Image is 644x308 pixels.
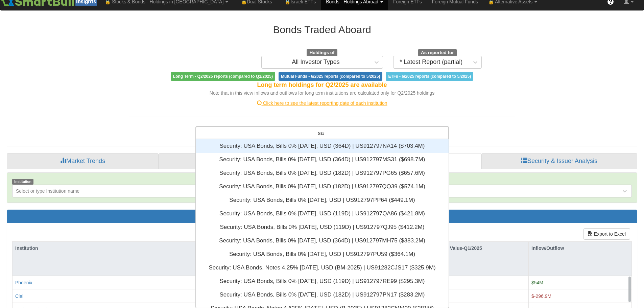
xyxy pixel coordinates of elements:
[12,179,33,185] span: Institution
[196,180,449,193] div: Security: ‎USA Bonds, Bills 0% [DATE], USD (182D) | US912797QQ39 ‎($574.1M)‏
[418,49,457,56] span: As reported for
[279,72,382,81] span: Mutual Funds - 6/2025 reports (compared to 5/2025)
[292,59,340,66] div: All Investor Types
[196,247,449,261] div: Security: ‎USA Bonds, Bills 0% [DATE], USD | US912797PU59 ‎($364.1M)‏
[159,153,322,169] a: Sector Breakdown
[15,292,23,299] button: Clal
[196,153,449,166] div: Security: ‎USA Bonds, Bills 0% [DATE], USD (364D) | US912797MS31 ‎($698.7M)‏
[15,279,32,286] button: Phoenix
[196,288,449,302] div: Security: ‎USA Bonds, Bills 0% [DATE], USD (182D) | US912797PN17 ‎($283.2M)‏
[196,234,449,247] div: Security: ‎USA Bonds, Bills 0% [DATE], USD (364D) | US912797MH75 ‎($383.2M)‏
[129,81,515,90] div: Long term holdings for Q2/2025 are available
[531,293,551,299] span: $-296.9M
[583,228,630,240] button: Export to Excel
[13,242,322,255] div: Institution
[426,242,528,255] div: Holdings Value-Q1/2025
[129,90,515,96] div: Note that in this view inflows and outflows for long term institutions are calculated only for Q2...
[307,49,337,56] span: Holdings of
[481,153,637,169] a: Security & Issuer Analysis
[196,275,449,288] div: Security: ‎USA Bonds, Bills 0% [DATE], USD (119D) | US912797RE99 ‎($295.3M)‏
[529,242,631,255] div: Inflow/Outflow
[531,280,543,285] span: $54M
[196,207,449,220] div: Security: ‎USA Bonds, Bills 0% [DATE], USD (119D) | US912797QA86 ‎($421.8M)‏
[400,59,462,66] div: * Latest Report (partial)
[171,72,275,81] span: Long Term - Q2/2025 reports (compared to Q1/2025)
[196,166,449,180] div: Security: ‎USA Bonds, Bills 0% [DATE], USD (182D) | US912797PG65 ‎($657.6M)‏
[196,220,449,234] div: Security: ‎USA Bonds, Bills 0% [DATE], USD (119D) | US912797QJ95 ‎($412.2M)‏
[12,213,632,219] h3: Total Holdings per Institution
[196,193,449,207] div: Security: ‎USA Bonds, Bills 0% [DATE], USD | US912797PP64 ‎($449.1M)‏
[124,100,520,106] div: Click here to see the latest reporting date of each institution
[196,139,449,153] div: Security: ‎USA Bonds, Bills 0% [DATE], USD (364D) | US912797NA14 ‎($703.4M)‏
[129,24,515,35] h2: Bonds Traded Aboard
[7,153,159,169] a: Market Trends
[16,188,79,194] div: Select or type Institution name
[386,72,473,81] span: ETFs - 6/2025 reports (compared to 5/2025)
[196,261,449,275] div: Security: ‎USA Bonds, Notes 4.25% [DATE], USD (BM-2025) | US91282CJS17 ‎($325.9M)‏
